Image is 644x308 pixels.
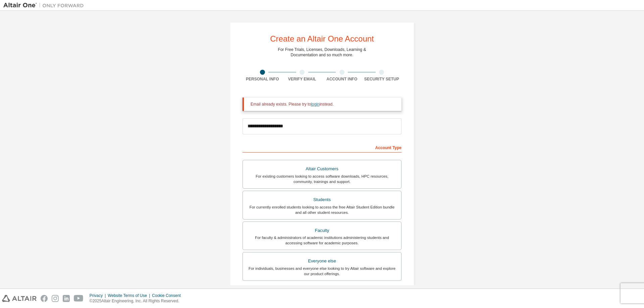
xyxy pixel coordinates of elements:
div: For currently enrolled students looking to access the free Altair Student Edition bundle and all ... [247,204,397,215]
div: Create an Altair One Account [270,35,374,43]
a: login [311,102,319,107]
div: Students [247,195,397,204]
div: Account Info [322,76,362,82]
img: youtube.svg [74,295,84,302]
div: For existing customers looking to access software downloads, HPC resources, community, trainings ... [247,174,397,184]
div: For Free Trials, Licenses, Downloads, Learning & Documentation and so much more. [278,47,366,58]
div: Everyone else [247,256,397,266]
p: © 2025 Altair Engineering, Inc. All Rights Reserved. [90,298,185,304]
div: Verify Email [282,76,322,82]
img: facebook.svg [41,295,48,302]
div: Faculty [247,226,397,235]
div: Security Setup [362,76,402,82]
img: linkedin.svg [63,295,70,302]
div: For individuals, businesses and everyone else looking to try Altair software and explore our prod... [247,266,397,276]
div: For faculty & administrators of academic institutions administering students and accessing softwa... [247,235,397,246]
img: altair_logo.svg [2,295,37,302]
div: Website Terms of Use [108,293,152,298]
img: instagram.svg [52,295,59,302]
div: Privacy [90,293,108,298]
img: Altair One [3,2,87,9]
div: Personal Info [243,76,282,82]
div: Email already exists. Please try to instead. [251,102,396,107]
div: Cookie Consent [152,293,184,298]
div: Altair Customers [247,164,397,174]
div: Account Type [243,142,401,152]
